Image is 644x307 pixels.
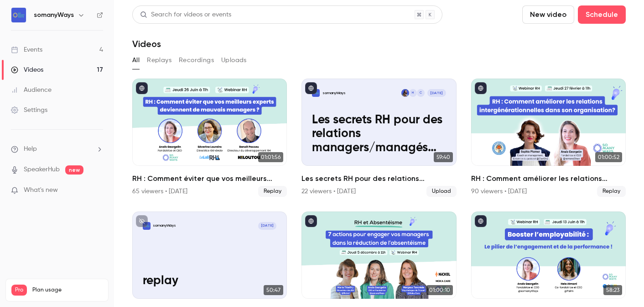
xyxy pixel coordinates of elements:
[140,10,231,20] div: Search for videos or events
[92,186,103,195] iframe: Noticeable Trigger
[471,173,626,184] h2: RH : Comment améliorer les relations intergénérationnelles dans son organisation ?
[301,79,456,197] a: Les secrets RH pour des relations managers/managés harmonieusessomanyWaysCHAnaïs Georgelin[DATE]L...
[603,285,622,295] span: 58:23
[11,285,27,296] span: Pro
[426,186,457,197] span: Upload
[11,85,52,95] div: Audience
[522,5,574,24] button: New video
[132,79,287,197] a: 01:01:56RH : Comment éviter que vos meilleurs experts deviennent de mauvais managers ?65 viewers ...
[258,186,287,197] span: Replay
[11,106,47,115] div: Settings
[409,89,417,97] div: H
[258,222,277,230] span: [DATE]
[136,82,148,94] button: published
[11,144,103,154] li: help-dropdown-opener
[305,215,317,227] button: published
[132,79,287,197] li: RH : Comment éviter que vos meilleurs experts deviennent de mauvais managers ?
[258,152,283,162] span: 01:01:56
[305,82,317,94] button: published
[471,79,626,197] a: 01:00:52RH : Comment améliorer les relations intergénérationnelles dans son organisation ?90 view...
[221,53,247,68] button: Uploads
[416,89,425,97] div: C
[132,53,140,68] button: All
[179,53,214,68] button: Recordings
[34,11,74,20] h6: somanyWays
[264,285,283,295] span: 50:47
[475,82,487,94] button: published
[471,79,626,197] li: RH : Comment améliorer les relations intergénérationnelles dans son organisation ?
[132,38,161,49] h1: Videos
[322,90,346,96] p: somanyWays
[301,187,356,196] div: 22 viewers • [DATE]
[301,173,456,184] h2: Les secrets RH pour des relations managers/managés harmonieuses
[24,165,60,175] a: SpeakerHub
[427,89,446,97] span: [DATE]
[11,8,26,22] img: somanyWays
[153,223,176,228] p: somanyWays
[595,152,622,162] span: 01:00:52
[597,186,626,197] span: Replay
[426,285,453,295] span: 01:00:10
[578,5,626,24] button: Schedule
[136,215,148,227] button: unpublished
[471,187,527,196] div: 90 viewers • [DATE]
[475,215,487,227] button: published
[24,185,58,195] span: What's new
[312,113,446,155] p: Les secrets RH pour des relations managers/managés harmonieuses
[24,144,37,154] span: Help
[132,173,287,184] h2: RH : Comment éviter que vos meilleurs experts deviennent de mauvais managers ?
[434,152,453,162] span: 59:40
[132,187,187,196] div: 65 viewers • [DATE]
[147,53,171,68] button: Replays
[32,286,103,294] span: Plan usage
[11,45,42,54] div: Events
[143,274,277,288] p: replay
[301,79,456,197] li: Les secrets RH pour des relations managers/managés harmonieuses
[65,165,83,175] span: new
[132,5,626,302] section: Videos
[11,65,43,74] div: Videos
[401,89,409,97] img: Anaïs Georgelin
